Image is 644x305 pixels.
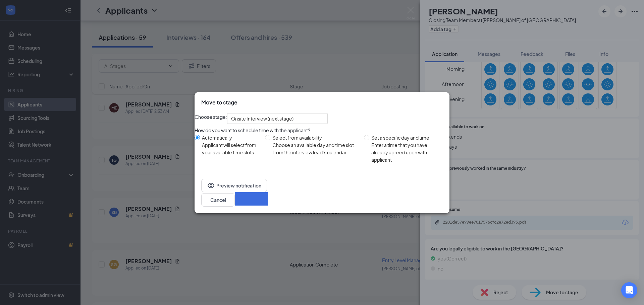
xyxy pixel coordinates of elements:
div: Enter a time that you have already agreed upon with applicant [371,141,444,163]
div: Applicant will select from your available time slots [202,141,260,156]
span: Onsite Interview (next stage) [231,113,293,124]
div: Open Intercom Messenger [621,282,637,298]
span: Choose stage: [195,113,227,124]
h3: Move to stage [201,99,237,106]
div: Automatically [202,134,260,141]
svg: Eye [207,181,215,189]
div: Choose an available day and time slot from the interview lead’s calendar [272,141,359,156]
button: Cancel [201,193,235,207]
div: Set a specific day and time [371,134,444,141]
div: How do you want to schedule time with the applicant? [195,127,449,134]
button: EyePreview notification [201,179,267,192]
div: Select from availability [272,134,359,141]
